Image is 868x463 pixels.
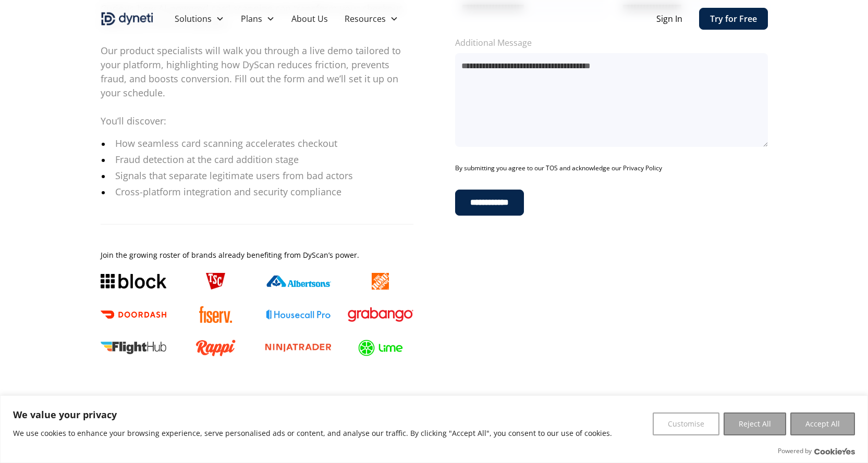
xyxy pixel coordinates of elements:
[13,408,612,421] p: We value your privacy
[455,164,662,173] span: By submitting you agree to our TOS and acknowledge our Privacy Policy
[724,412,786,435] button: Reject All
[241,12,262,25] div: Plans
[101,249,413,260] div: Join the growing roster of brands already benefiting from DyScan’s power.
[195,340,235,356] img: Rappi logo
[372,273,388,290] img: The home depot logo
[699,8,768,30] a: Try for Free
[348,307,413,322] img: Grabango
[358,340,403,356] img: Lime Logo
[265,276,331,287] img: Albertsons
[265,309,331,320] img: Housecall Pro
[115,169,413,183] p: Signals that separate legitimate users from bad actors
[199,306,233,323] img: Fiserv logo
[115,136,413,151] p: How seamless card scanning accelerates checkout
[101,10,154,27] a: home
[778,446,855,456] div: Powered by
[115,185,413,199] p: Cross-platform integration and security compliance
[115,153,413,167] p: Fraud detection at the card addition stage
[455,36,768,49] label: Additional Message
[206,273,225,290] img: TSC
[101,10,154,27] img: Dyneti indigo logo
[166,8,233,29] div: Solutions
[345,12,386,25] div: Resources
[101,274,166,289] img: Block logo
[101,342,166,354] img: FlightHub
[656,12,682,25] a: Sign In
[175,12,212,25] div: Solutions
[653,412,719,435] button: Customise
[101,310,166,318] img: Doordash logo
[101,2,413,128] p: Curious how AI-powered card scanning can transform your checkout experience? Let us show you. ‍ O...
[265,344,331,352] img: Ninjatrader logo
[814,448,855,455] a: Visit CookieYes website
[13,427,612,440] p: We use cookies to enhance your browsing experience, serve personalised ads or content, and analys...
[790,412,855,435] button: Accept All
[233,8,283,29] div: Plans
